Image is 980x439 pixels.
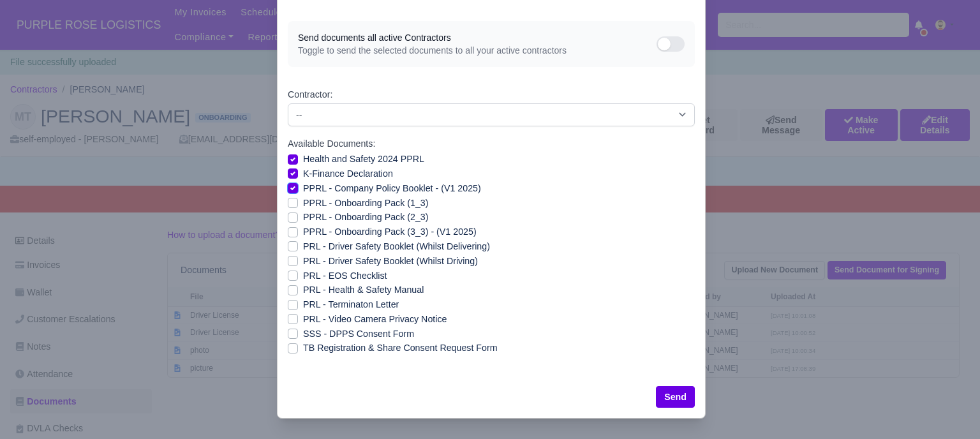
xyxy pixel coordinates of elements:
label: Health and Safety 2024 PPRL [303,152,424,167]
label: PRL - Driver Safety Booklet (Whilst Driving) [303,254,478,269]
label: PPRL - Company Policy Booklet - (V1 2025) [303,181,481,196]
label: PRL - Video Camera Privacy Notice [303,312,447,327]
label: ТB Registration & Share Consent Request Form [303,341,498,355]
span: Toggle to send the selected documents to all your active contractors [298,44,657,57]
label: PRL - Terminaton Letter [303,297,399,312]
label: PPRL - Onboarding Pack (3_3) - (V1 2025) [303,225,477,239]
span: Send documents all active Contractors [298,31,657,44]
label: PRL - Health & Safety Manual [303,283,424,297]
label: PPRL - Onboarding Pack (2_3) [303,210,428,225]
iframe: Chat Widget [916,378,980,439]
label: PPRL - Onboarding Pack (1_3) [303,196,428,211]
label: Contractor: [288,87,332,102]
label: K-Finance Declaration [303,167,393,181]
label: SSS - DPPS Consent Form [303,327,414,341]
label: PRL - Driver Safety Booklet (Whilst Delivering) [303,239,490,254]
button: Send [656,386,695,408]
label: Available Documents: [288,137,375,151]
label: PRL - EOS Checklist [303,269,387,283]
